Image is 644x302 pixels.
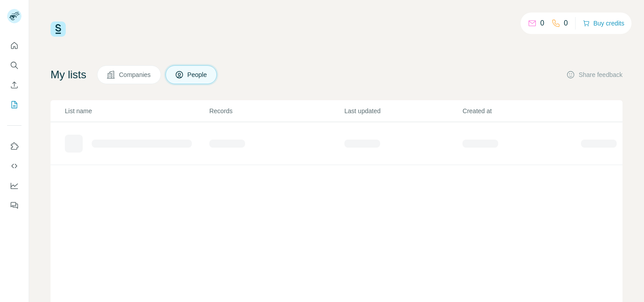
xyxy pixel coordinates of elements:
[344,106,462,115] p: Last updated
[7,178,21,194] button: Dashboard
[564,18,568,29] p: 0
[51,21,66,37] img: Surfe Logo
[7,57,21,73] button: Search
[566,70,623,79] button: Share feedback
[540,18,544,29] p: 0
[7,138,21,154] button: Use Surfe on LinkedIn
[209,106,343,115] p: Records
[7,158,21,174] button: Use Surfe API
[187,70,208,79] span: People
[7,38,21,54] button: Quick start
[462,106,580,115] p: Created at
[583,17,624,30] button: Buy credits
[7,197,21,213] button: Feedback
[51,68,86,82] h4: My lists
[7,97,21,113] button: My lists
[65,106,208,115] p: List name
[119,70,152,79] span: Companies
[7,77,21,93] button: Enrich CSV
